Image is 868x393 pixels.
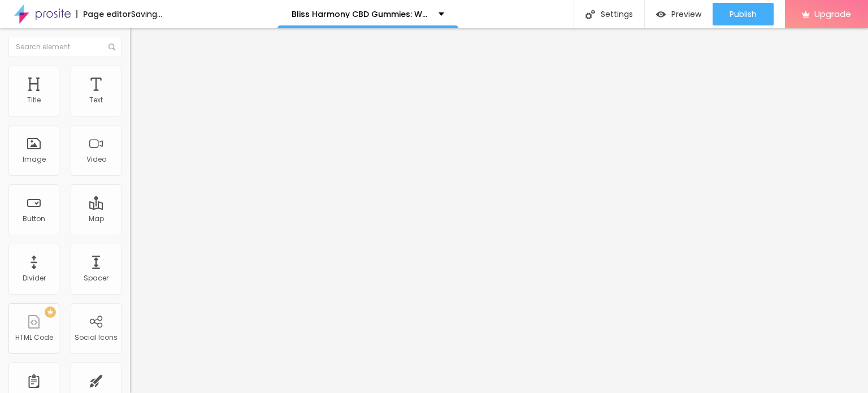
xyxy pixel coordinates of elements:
div: Video [86,156,106,163]
span: Preview [671,10,701,19]
input: Search element [8,37,121,57]
div: Saving... [131,10,162,18]
div: HTML Code [15,334,53,342]
button: Preview [645,3,713,25]
div: Text [89,96,103,104]
img: view-1.svg [656,10,666,19]
div: Title [27,96,41,104]
div: Button [23,215,45,223]
div: Social Icons [75,334,118,342]
p: Bliss Harmony CBD Gummies: We Tested It for 90 Days — the Real Science Behind [292,10,430,18]
div: Page editor [76,10,131,18]
img: Icone [585,10,595,19]
div: Divider [23,274,46,282]
div: Image [23,156,46,163]
div: Map [89,215,104,223]
span: Publish [730,10,757,19]
span: Upgrade [814,9,851,19]
button: Publish [713,3,774,25]
iframe: Editor [130,28,868,393]
img: Icone [108,44,115,50]
div: Spacer [84,274,108,282]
